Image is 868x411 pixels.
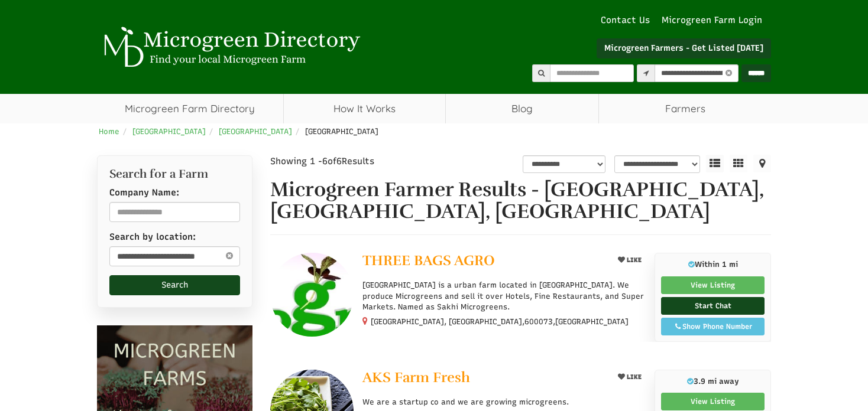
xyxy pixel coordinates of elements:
[219,127,292,136] a: [GEOGRAPHIC_DATA]
[97,94,283,123] a: Microgreen Farm Directory
[614,370,646,384] button: LIKE
[524,317,553,327] span: 600073
[555,317,629,327] span: [GEOGRAPHIC_DATA]
[305,127,378,136] span: [GEOGRAPHIC_DATA]
[371,317,629,326] small: [GEOGRAPHIC_DATA], [GEOGRAPHIC_DATA], ,
[109,275,240,295] button: Search
[132,127,206,136] a: [GEOGRAPHIC_DATA]
[614,155,700,173] select: sortbox-1
[322,156,328,167] span: 6
[270,155,437,168] div: Showing 1 - of Results
[336,156,342,167] span: 6
[99,127,119,136] a: Home
[523,155,605,173] select: overall_rating_filter-1
[362,280,646,312] p: [GEOGRAPHIC_DATA] is a urban farm located in [GEOGRAPHIC_DATA]. We produce Microgreens and sell i...
[661,393,765,410] a: View Listing
[446,94,599,123] a: Blog
[595,14,656,27] a: Contact Us
[109,231,196,243] label: Search by location:
[362,253,604,271] a: THREE BAGS AGRO
[284,94,445,123] a: How It Works
[662,14,768,27] a: Microgreen Farm Login
[362,370,604,388] a: AKS Farm Fresh
[661,276,765,294] a: View Listing
[97,27,363,68] img: Microgreen Directory
[109,187,179,199] label: Company Name:
[661,376,765,387] p: 3.9 mi away
[668,321,758,332] div: Show Phone Number
[270,253,354,336] img: THREE BAGS AGRO
[661,297,765,315] a: Start Chat
[614,253,646,268] button: LIKE
[625,256,642,264] span: LIKE
[597,38,771,58] a: Microgreen Farmers - Get Listed [DATE]
[661,259,765,270] p: Within 1 mi
[362,368,470,386] span: AKS Farm Fresh
[270,179,772,223] h1: Microgreen Farmer Results - [GEOGRAPHIC_DATA], [GEOGRAPHIC_DATA], [GEOGRAPHIC_DATA]
[109,168,240,181] h2: Search for a Farm
[599,94,771,123] span: Farmers
[362,397,646,407] p: We are a startup co and we are growing microgreens.
[625,373,642,381] span: LIKE
[362,252,495,269] span: THREE BAGS AGRO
